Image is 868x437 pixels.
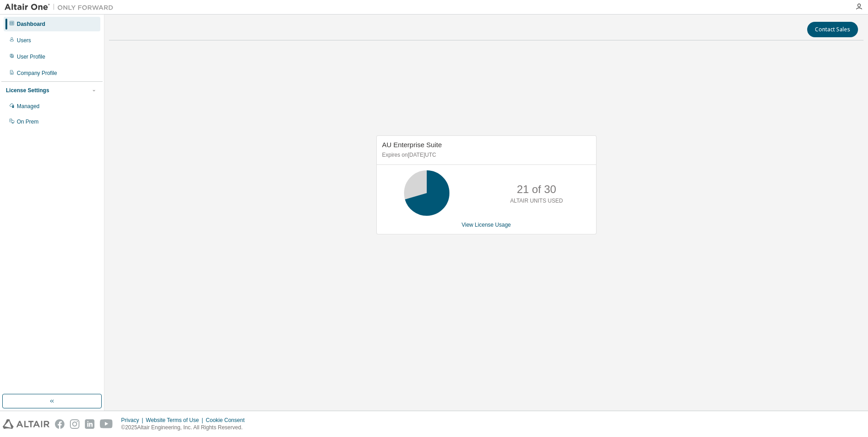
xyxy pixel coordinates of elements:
p: ALTAIR UNITS USED [510,197,563,205]
div: License Settings [6,87,49,94]
p: Expires on [DATE] UTC [382,151,588,159]
span: AU Enterprise Suite [382,141,442,149]
div: On Prem [17,118,39,125]
img: altair_logo.svg [3,419,49,429]
div: Managed [17,103,39,110]
div: Privacy [121,417,146,424]
div: Website Terms of Use [146,417,206,424]
img: linkedin.svg [85,419,94,429]
div: Users [17,37,31,44]
div: Dashboard [17,20,45,28]
img: instagram.svg [70,419,79,429]
a: View License Usage [462,222,511,228]
img: facebook.svg [55,419,64,429]
p: © 2025 Altair Engineering, Inc. All Rights Reserved. [121,424,250,432]
img: Altair One [5,3,118,12]
p: 21 of 30 [517,182,556,197]
div: Company Profile [17,70,57,77]
img: youtube.svg [100,419,113,429]
button: Contact Sales [807,22,858,37]
div: User Profile [17,53,45,60]
div: Cookie Consent [206,417,250,424]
